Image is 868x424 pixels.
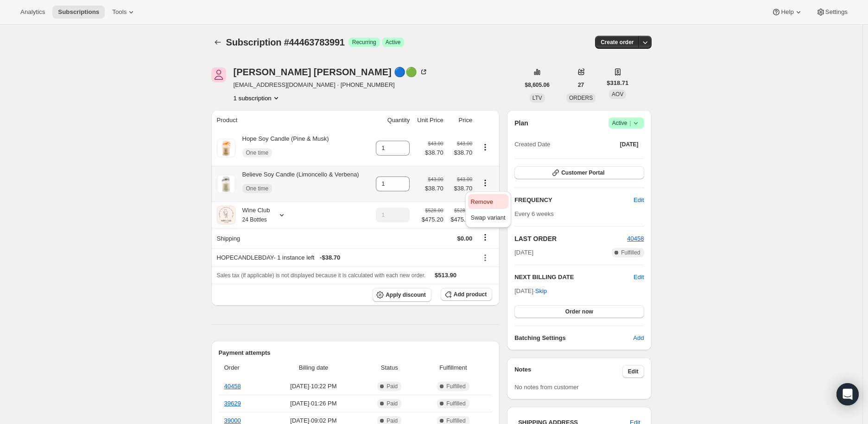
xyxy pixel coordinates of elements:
[242,216,267,223] small: 24 Bottles
[365,363,414,372] span: Status
[514,273,634,282] h2: NEXT BILLING DATE
[449,148,473,157] span: $38.70
[569,95,593,101] span: ORDERS
[235,206,270,224] div: Wine Club
[224,383,241,390] a: 40458
[449,184,473,193] span: $38.70
[514,210,554,217] span: Every 6 weeks
[217,206,235,224] img: product img
[352,39,376,46] span: Recurring
[781,8,793,16] span: Help
[449,215,473,224] span: $475.20
[386,383,398,390] span: Paid
[457,141,472,146] small: $43.00
[425,184,444,193] span: $38.70
[211,110,371,130] th: Product
[446,110,475,130] th: Price
[601,39,634,46] span: Create order
[514,384,579,391] span: No notes from customer
[530,284,552,299] button: Skip
[514,365,622,378] h3: Notes
[514,118,528,128] h2: Plan
[620,141,639,148] span: [DATE]
[234,93,281,103] button: Product actions
[607,78,628,88] span: $318.71
[471,214,506,221] span: Swap variant
[514,196,634,205] h2: FREQUENCY
[825,8,848,16] span: Settings
[235,170,359,198] div: Believe Soy Candle (Limoncello & Verbena)
[422,215,444,224] span: $475.20
[420,363,487,372] span: Fulfillment
[454,208,472,213] small: $528.00
[107,6,141,19] button: Tools
[766,6,808,19] button: Help
[621,249,640,256] span: Fulfilled
[836,383,859,405] div: Open Intercom Messenger
[268,399,359,408] span: [DATE] · 01:26 PM
[525,81,550,89] span: $8,605.06
[532,95,542,101] span: LTV
[514,287,547,294] span: [DATE] ·
[634,196,644,205] span: Edit
[628,193,649,208] button: Edit
[478,142,493,152] button: Product actions
[412,110,446,130] th: Unit Price
[428,141,444,146] small: $43.00
[446,383,465,390] span: Fulfilled
[234,67,429,77] div: [PERSON_NAME] [PERSON_NAME] 🔵🟢
[217,272,426,279] span: Sales tax (if applicable) is not displayed because it is calculated with each new order.
[217,175,235,193] img: product img
[224,400,241,407] a: 39629
[514,166,644,179] button: Customer Portal
[612,91,623,98] span: AOV
[234,80,429,90] span: [EMAIL_ADDRESS][DOMAIN_NAME] · [PHONE_NUMBER]
[373,288,431,302] button: Apply discount
[386,400,398,407] span: Paid
[471,198,493,205] span: Remove
[371,110,412,130] th: Quantity
[217,253,473,262] div: HOPECANDLEBDAY - 1 instance left
[627,234,644,243] button: 40458
[268,382,359,391] span: [DATE] · 10:22 PM
[627,331,649,346] button: Add
[622,365,644,378] button: Edit
[629,119,631,127] span: |
[446,400,465,407] span: Fulfilled
[246,149,269,157] span: One time
[468,210,508,225] button: Swap variant
[20,8,45,16] span: Analytics
[235,134,329,162] div: Hope Soy Candle (Pine & Musk)
[514,333,633,343] h6: Batching Settings
[425,208,443,213] small: $528.00
[320,253,340,262] span: - $38.70
[211,67,226,82] span: christine tenhulzen 🔵🟢
[268,363,359,372] span: Billing date
[435,272,456,279] span: $513.90
[578,81,584,89] span: 27
[478,232,493,242] button: Shipping actions
[627,235,644,242] a: 40458
[425,148,444,157] span: $38.70
[612,118,640,128] span: Active
[428,176,444,182] small: $43.00
[226,37,345,47] span: Subscription #44463783991
[457,235,473,242] span: $0.00
[811,6,853,19] button: Settings
[514,234,627,243] h2: LAST ORDER
[211,228,371,248] th: Shipping
[15,6,51,19] button: Analytics
[217,139,235,157] img: product img
[514,305,644,318] button: Order now
[633,333,644,343] span: Add
[224,417,241,424] a: 39000
[386,39,401,46] span: Active
[478,178,493,188] button: Product actions
[441,288,492,301] button: Add product
[112,8,127,16] span: Tools
[572,78,589,91] button: 27
[457,176,472,182] small: $43.00
[211,36,224,49] button: Subscriptions
[634,273,644,282] button: Edit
